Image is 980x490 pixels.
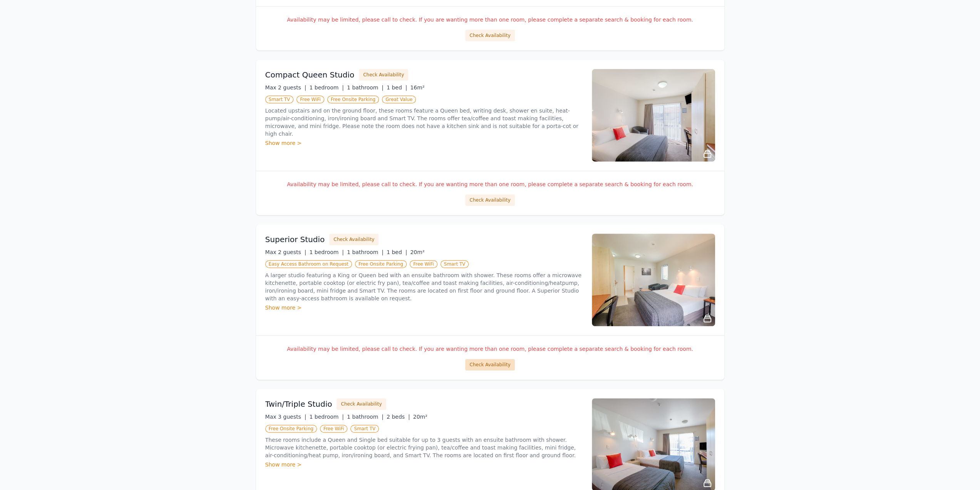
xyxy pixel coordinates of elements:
p: These rooms include a Queen and Single bed suitable for up to 3 guests with an ensuite bathroom w... [265,436,583,459]
span: 20m² [413,414,427,420]
span: Free Onsite Parking [265,425,317,433]
div: Show more > [265,304,583,312]
button: Check Availability [465,194,514,206]
div: Show more > [265,139,583,147]
p: Availability may be limited, please call to check. If you are wanting more than one room, please ... [265,345,715,353]
span: 20m² [410,249,424,255]
p: Availability may be limited, please call to check. If you are wanting more than one room, please ... [265,180,715,188]
button: Check Availability [329,234,379,245]
span: Max 2 guests | [265,84,307,91]
span: 1 bed | [387,249,407,255]
h3: Superior Studio [265,234,325,245]
span: Free Onsite Parking [327,96,379,103]
button: Check Availability [337,398,386,410]
button: Check Availability [465,30,514,41]
p: Availability may be limited, please call to check. If you are wanting more than one room, please ... [265,16,715,24]
h3: Compact Queen Studio [265,69,355,80]
span: Free WiFi [410,260,437,268]
button: Check Availability [359,69,408,81]
div: Show more > [265,461,583,468]
span: Smart TV [441,260,469,268]
button: Check Availability [465,359,514,370]
span: Free WiFi [320,425,348,433]
span: 1 bathroom | [347,249,384,255]
h3: Twin/Triple Studio [265,399,332,409]
span: Free WiFi [297,96,324,103]
span: 1 bedroom | [309,84,344,91]
span: 1 bedroom | [309,414,344,420]
span: Smart TV [265,96,294,103]
span: 2 beds | [387,414,410,420]
span: 1 bathroom | [347,84,384,91]
p: Located upstairs and on the ground floor, these rooms feature a Queen bed, writing desk, shower e... [265,107,583,138]
span: 16m² [410,84,424,91]
p: A larger studio featuring a King or Queen bed with an ensuite bathroom with shower. These rooms o... [265,271,583,302]
span: Smart TV [350,425,379,433]
span: 1 bedroom | [309,249,344,255]
span: 1 bathroom | [347,414,384,420]
span: 1 bed | [387,84,407,91]
span: Easy Access Bathroom on Request [265,260,352,268]
span: Max 2 guests | [265,249,307,255]
span: Max 3 guests | [265,414,307,420]
span: Free Onsite Parking [355,260,407,268]
span: Great Value [382,96,416,103]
